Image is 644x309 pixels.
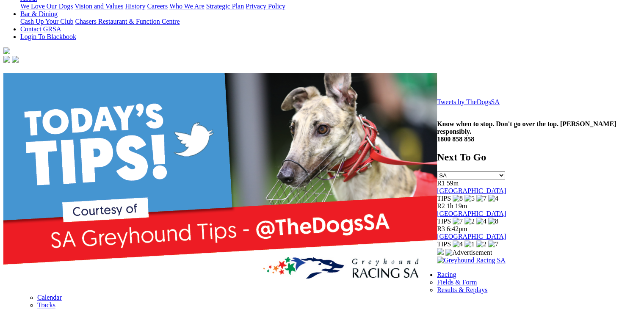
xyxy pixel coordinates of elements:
img: twitter.svg [12,56,19,63]
img: 7 [488,240,498,248]
img: 7 [453,218,463,225]
a: Tweets by TheDogsSA [437,98,500,105]
a: Strategic Plan [206,3,244,10]
img: YW4HEATY.png [3,73,437,290]
a: Calendar [37,294,62,301]
img: 2 [476,240,486,248]
img: 5 [464,195,475,202]
span: R1 [437,179,445,187]
a: We Love Our Dogs [20,3,73,10]
img: 4 [453,240,463,248]
a: Contact GRSA [20,25,61,33]
a: Careers [147,3,168,10]
a: Who We Are [169,3,205,10]
a: Bar & Dining [20,10,58,17]
img: logo-grsa-white.png [3,47,10,54]
a: Vision and Values [75,3,123,10]
img: facebook.svg [3,56,10,63]
span: TIPS [437,218,451,225]
a: [GEOGRAPHIC_DATA] [437,233,506,240]
span: R3 [437,225,445,232]
a: Tracks [37,301,55,309]
a: Chasers Restaurant & Function Centre [75,18,180,25]
img: 8 [488,218,498,225]
span: TIPS [437,195,451,202]
img: 4 [488,195,498,202]
span: TIPS [437,240,451,248]
img: 1 [464,240,475,248]
a: [GEOGRAPHIC_DATA] [437,187,506,194]
a: Racing [437,271,456,278]
a: [GEOGRAPHIC_DATA] [437,210,506,217]
img: Advertisement [445,249,492,257]
span: R2 [437,202,445,210]
strong: Know when to stop. Don't go over the top. [PERSON_NAME] responsibly. 1800 858 858 [437,120,616,143]
div: About [20,3,641,10]
span: 59m [447,179,459,187]
img: 4 [476,218,486,225]
a: Privacy Policy [246,3,285,10]
a: Fields & Form [437,279,477,286]
a: Results & Replays [437,286,487,293]
img: 7 [476,195,486,202]
img: 15187_Greyhounds_GreysPlayCentral_Resize_SA_WebsiteBanner_300x115_2025.jpg [437,248,444,255]
a: Cash Up Your Club [20,18,73,25]
a: Login To Blackbook [20,33,76,40]
img: 2 [464,218,475,225]
img: 8 [453,195,463,202]
div: Bar & Dining [20,18,641,25]
span: 6:42pm [447,225,467,232]
span: 1h 19m [447,202,467,210]
a: History [125,3,145,10]
img: Greyhound Racing SA [437,257,506,264]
